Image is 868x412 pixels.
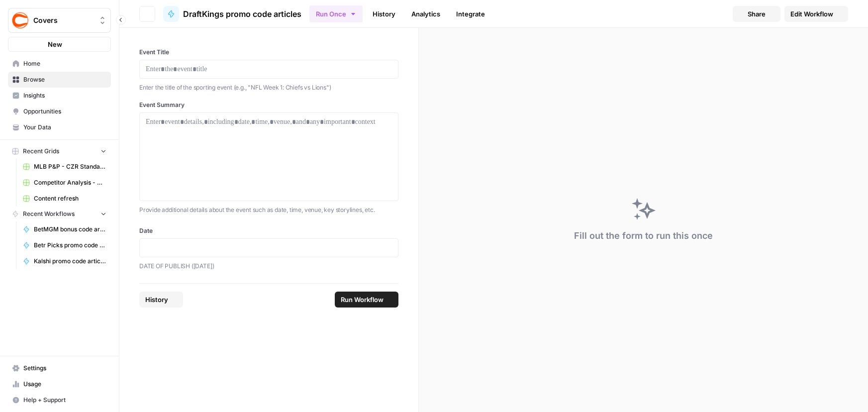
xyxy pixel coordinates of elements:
a: Content refresh [18,191,111,206]
p: DATE OF PUBLISH ([DATE]) [139,261,398,271]
a: Settings [8,360,111,376]
button: Share [733,6,780,22]
span: Opportunities [23,107,106,116]
a: Edit Workflow [784,6,848,22]
span: Your Data [23,123,106,132]
span: Content refresh [34,194,106,203]
a: BetMGM bonus code articles [18,221,111,237]
span: DraftKings promo code articles [183,8,301,20]
div: Fill out the form to run this once [574,229,713,243]
span: Recent Workflows [23,209,75,218]
button: History [139,292,183,308]
a: Competitor Analysis - URL Specific Grid [18,175,111,191]
a: Kalshi promo code articles [18,253,111,269]
a: Usage [8,376,111,392]
span: Edit Workflow [790,9,833,19]
a: Home [8,56,111,72]
a: Analytics [405,6,446,22]
a: History [367,6,401,22]
span: Insights [23,91,106,100]
a: Your Data [8,119,111,135]
span: Competitor Analysis - URL Specific Grid [34,178,106,187]
p: Enter the title of the sporting event (e.g., "NFL Week 1: Chiefs vs Lions") [139,83,398,93]
span: Usage [23,380,106,389]
button: Recent Grids [8,144,111,159]
span: Run Workflow [341,295,384,305]
button: Workspace: Covers [8,8,111,33]
a: DraftKings promo code articles [163,6,301,22]
label: Date [139,226,398,235]
a: Browse [8,72,111,88]
a: MLB P&P - CZR Standard (Production) Grid [18,159,111,175]
img: Covers Logo [11,11,29,29]
span: Browse [23,75,106,84]
span: History [145,295,168,305]
p: Provide additional details about the event such as date, time, venue, key storylines, etc. [139,205,398,215]
button: Help + Support [8,392,111,408]
span: Help + Support [23,396,106,405]
span: Betr Picks promo code articles [34,241,106,250]
button: Run Once [309,5,363,22]
a: Integrate [450,6,491,22]
button: Recent Workflows [8,206,111,221]
button: Run Workflow [335,292,398,308]
button: New [8,37,111,52]
span: Recent Grids [23,147,59,156]
label: Event Summary [139,101,398,109]
a: Insights [8,88,111,103]
a: Opportunities [8,103,111,119]
span: Kalshi promo code articles [34,257,106,266]
span: MLB P&P - CZR Standard (Production) Grid [34,162,106,171]
a: Betr Picks promo code articles [18,237,111,253]
span: Covers [33,15,94,25]
span: Home [23,59,106,68]
span: Share [748,9,766,19]
span: Settings [23,364,106,373]
label: Event Title [139,48,398,57]
span: New [48,39,62,49]
span: BetMGM bonus code articles [34,225,106,234]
